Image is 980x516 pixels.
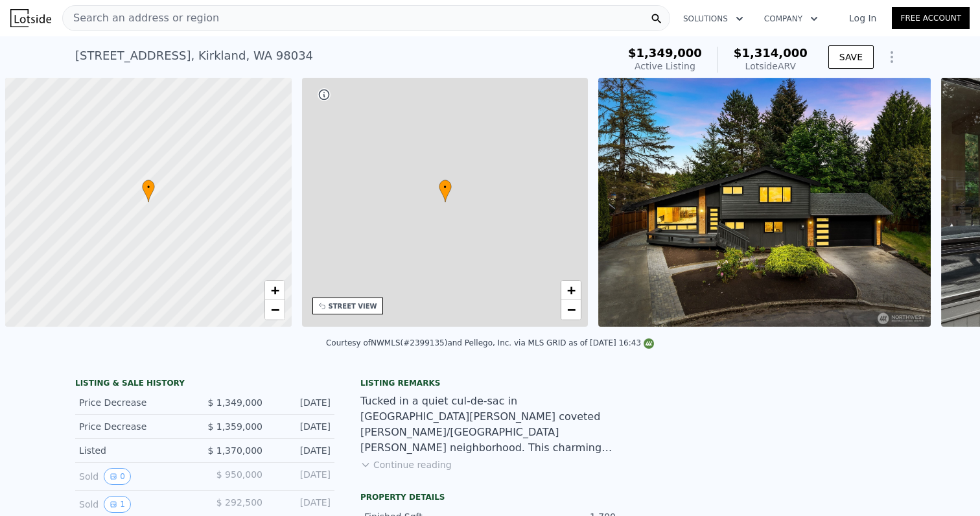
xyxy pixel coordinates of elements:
span: $1,349,000 [628,46,702,60]
div: Lotside ARV [734,60,808,73]
span: $ 1,370,000 [207,445,262,456]
div: Sold [79,468,194,485]
div: • [142,180,155,202]
div: Property details [360,492,620,502]
button: Continue reading [360,458,452,471]
span: $ 1,349,000 [207,397,262,408]
div: LISTING & SALE HISTORY [75,378,334,391]
div: Listing remarks [360,378,620,388]
a: Log In [834,12,892,25]
div: Price Decrease [79,396,194,409]
button: View historical data [104,496,131,513]
button: Show Options [879,44,905,70]
a: Free Account [892,7,970,29]
div: [DATE] [273,444,331,457]
span: • [439,182,452,193]
span: Search an address or region [63,10,219,26]
span: + [567,282,576,298]
span: $ 950,000 [216,469,262,480]
button: Company [754,7,828,30]
a: Zoom out [561,300,581,320]
div: Courtesy of NWMLS (#2399135) and Pellego, Inc. via MLS GRID as of [DATE] 16:43 [326,338,654,347]
div: Sold [79,496,194,513]
div: • [439,180,452,202]
div: Listed [79,444,194,457]
div: Price Decrease [79,420,194,433]
button: View historical data [104,468,131,485]
span: • [142,182,155,193]
button: SAVE [828,45,874,69]
span: $1,314,000 [734,46,808,60]
img: Sale: 149638234 Parcel: 97595034 [598,78,931,327]
div: [DATE] [273,468,331,485]
div: [DATE] [273,396,331,409]
div: STREET VIEW [329,301,377,311]
span: − [270,301,279,318]
div: [DATE] [273,420,331,433]
a: Zoom out [265,300,285,320]
span: + [270,282,279,298]
div: [DATE] [273,496,331,513]
span: − [567,301,576,318]
a: Zoom in [265,281,285,300]
span: $ 1,359,000 [207,421,262,432]
button: Solutions [673,7,754,30]
a: Zoom in [561,281,581,300]
span: $ 292,500 [216,497,262,508]
div: Tucked in a quiet cul-de-sac in [GEOGRAPHIC_DATA][PERSON_NAME] coveted [PERSON_NAME]/[GEOGRAPHIC_... [360,393,620,456]
div: [STREET_ADDRESS] , Kirkland , WA 98034 [75,47,313,65]
img: NWMLS Logo [644,338,654,349]
span: Active Listing [635,61,695,71]
img: Lotside [10,9,51,27]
